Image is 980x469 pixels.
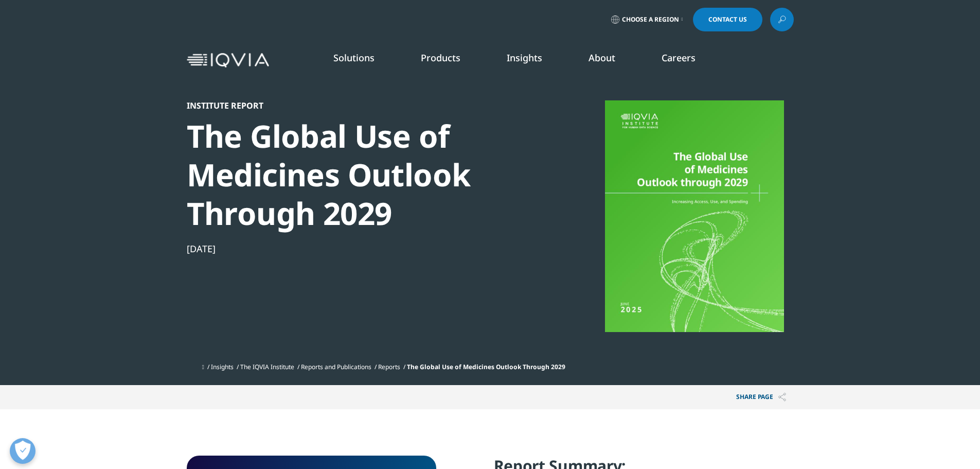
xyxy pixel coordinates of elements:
a: Insights [507,51,542,64]
span: Choose a Region [622,15,679,24]
img: Share PAGE [778,393,786,402]
span: Contact Us [708,16,747,23]
a: Products [421,51,460,64]
a: About [589,51,615,64]
nav: Primary [273,36,794,84]
a: Reports [378,362,400,371]
div: The Global Use of Medicines Outlook Through 2029 [187,117,540,233]
a: Insights [211,362,234,371]
button: Share PAGEShare PAGE [728,385,794,409]
a: Reports and Publications [301,362,371,371]
div: Institute Report [187,100,540,111]
img: IQVIA Healthcare Information Technology and Pharma Clinical Research Company [187,53,269,68]
div: [DATE] [187,242,540,255]
a: Solutions [333,51,375,64]
a: The IQVIA Institute [240,362,294,371]
p: Share PAGE [728,385,794,409]
a: Contact Us [693,8,762,31]
span: The Global Use of Medicines Outlook Through 2029 [407,362,565,371]
a: Careers [662,51,696,64]
button: Open Preferences [10,438,35,464]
